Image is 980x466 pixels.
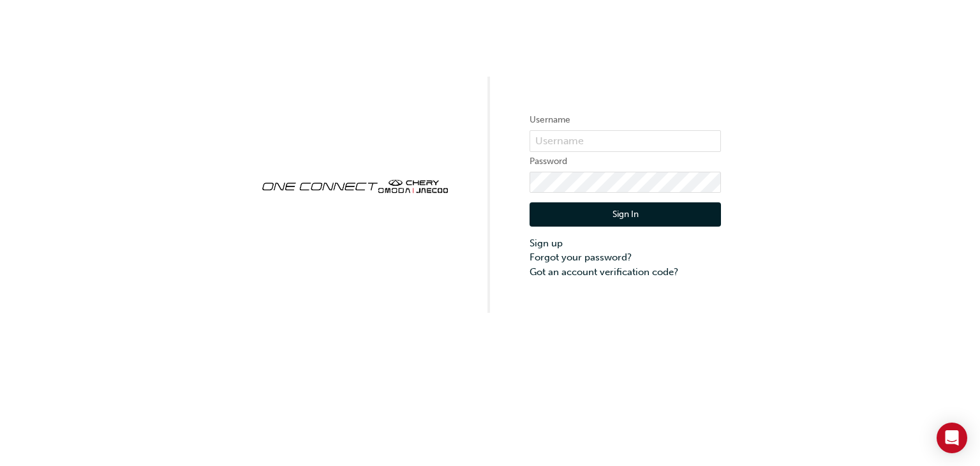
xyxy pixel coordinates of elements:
[530,154,721,169] label: Password
[530,130,721,152] input: Username
[530,112,721,128] label: Username
[530,250,721,265] a: Forgot your password?
[937,423,967,453] div: Open Intercom Messenger
[259,169,450,202] img: oneconnect
[530,202,721,227] button: Sign In
[530,236,721,251] a: Sign up
[530,265,721,280] a: Got an account verification code?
